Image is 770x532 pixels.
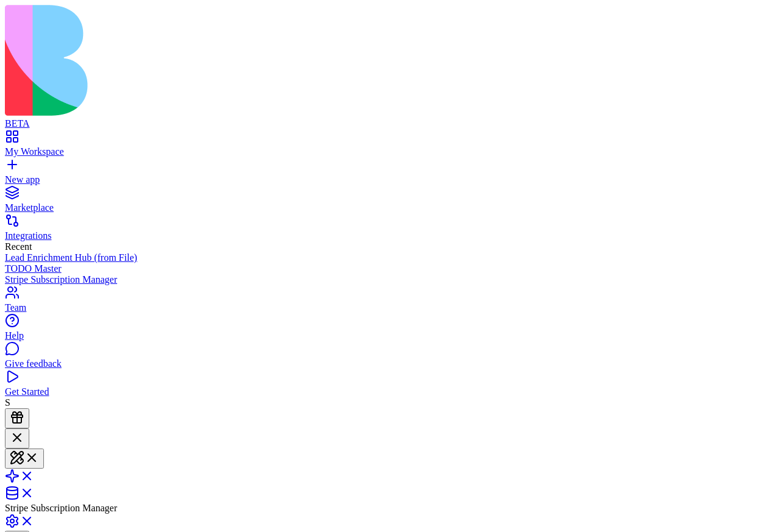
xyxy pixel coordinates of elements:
a: Give feedback [5,347,765,369]
a: BETA [5,107,765,129]
a: Integrations [5,219,765,241]
div: BETA [5,118,765,129]
a: TODO Master [5,263,765,274]
a: Lead Enrichment Hub (from File) [5,252,765,263]
div: My Workspace [5,146,765,157]
a: Get Started [5,375,765,397]
a: My Workspace [5,135,765,157]
span: S [5,397,10,408]
a: Help [5,319,765,341]
a: New app [5,163,765,185]
a: Team [5,291,765,313]
a: Stripe Subscription Manager [5,274,765,285]
div: Team [5,302,765,313]
a: Marketplace [5,191,765,213]
div: Give feedback [5,358,765,369]
span: Stripe Subscription Manager [5,503,117,513]
div: Integrations [5,230,765,241]
span: Recent [5,241,32,252]
div: Get Started [5,386,765,397]
div: Help [5,330,765,341]
div: New app [5,174,765,185]
img: logo [5,5,495,116]
div: Marketplace [5,202,765,213]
